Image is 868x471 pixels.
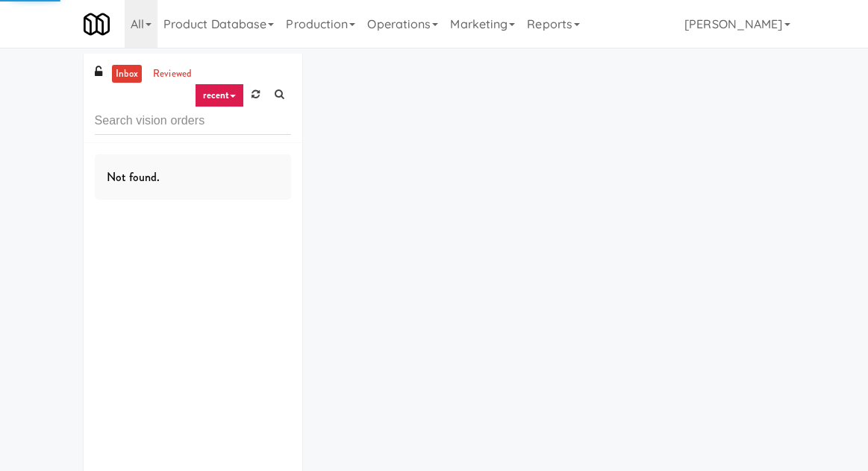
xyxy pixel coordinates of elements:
span: Not found. [107,168,160,186]
a: reviewed [149,65,196,83]
img: Micromart [84,11,110,37]
a: recent [195,83,244,107]
a: inbox [112,65,143,83]
input: Search vision orders [95,107,291,135]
